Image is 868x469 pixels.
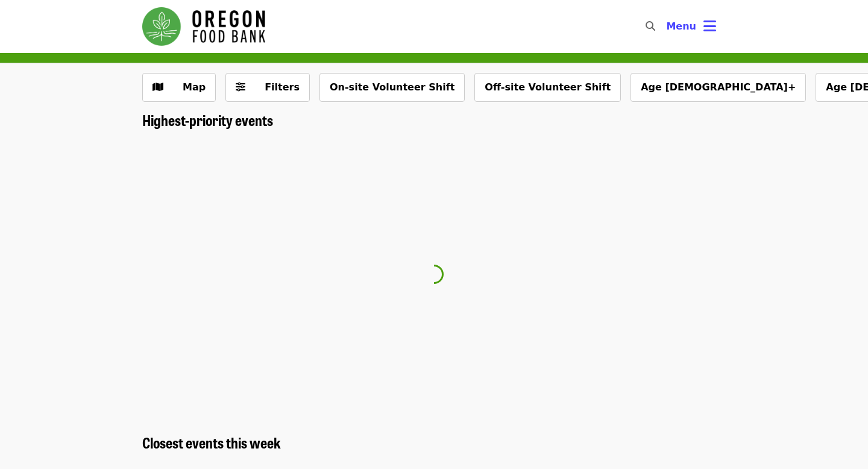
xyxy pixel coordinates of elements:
[662,12,672,41] input: Search
[142,434,281,452] a: Closest events this week
[474,73,621,102] button: Off-site Volunteer Shift
[142,7,265,46] img: Oregon Food Bank - Home
[236,81,245,93] i: sliders-h icon
[153,81,163,93] i: map icon
[183,81,206,93] span: Map
[142,432,281,453] span: Closest events this week
[142,112,273,129] a: Highest-priority events
[133,112,735,129] div: Highest-priority events
[631,73,806,102] button: Age [DEMOGRAPHIC_DATA]+
[656,12,726,41] button: Toggle account menu
[142,73,216,102] button: Show map view
[142,109,273,130] span: Highest-priority events
[319,73,465,102] button: On-site Volunteer Shift
[666,20,696,32] span: Menu
[133,434,735,452] div: Closest events this week
[646,20,655,32] i: search icon
[703,17,716,35] i: bars icon
[265,81,300,93] span: Filters
[225,73,310,102] button: Filters (0 selected)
